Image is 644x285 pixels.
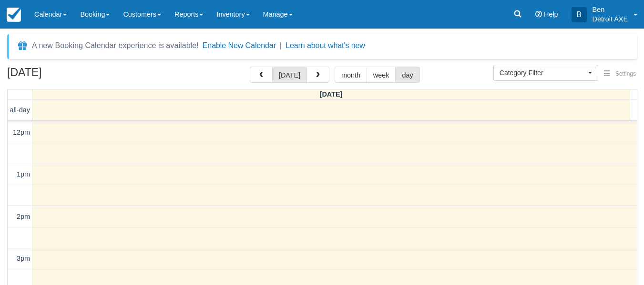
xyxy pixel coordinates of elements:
[593,14,628,24] p: Detroit AXE
[572,7,587,22] div: B
[17,213,30,220] span: 2pm
[280,41,282,49] span: |
[593,5,628,14] p: Ben
[203,41,276,50] button: Enable New Calendar
[395,67,419,83] button: day
[272,67,307,83] button: [DATE]
[615,70,636,77] span: Settings
[7,8,21,22] img: checkfront-main-nav-mini-logo.png
[598,67,642,81] button: Settings
[544,10,558,18] span: Help
[13,128,30,136] span: 12pm
[493,65,598,81] button: Category Filter
[286,41,365,49] a: Learn about what's new
[32,40,199,51] div: A new Booking Calendar experience is available!
[17,255,30,262] span: 3pm
[335,67,367,83] button: month
[535,11,542,18] i: Help
[10,106,30,114] span: all-day
[367,67,396,83] button: week
[320,90,343,98] span: [DATE]
[500,68,586,78] span: Category Filter
[17,170,30,178] span: 1pm
[7,67,128,84] h2: [DATE]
